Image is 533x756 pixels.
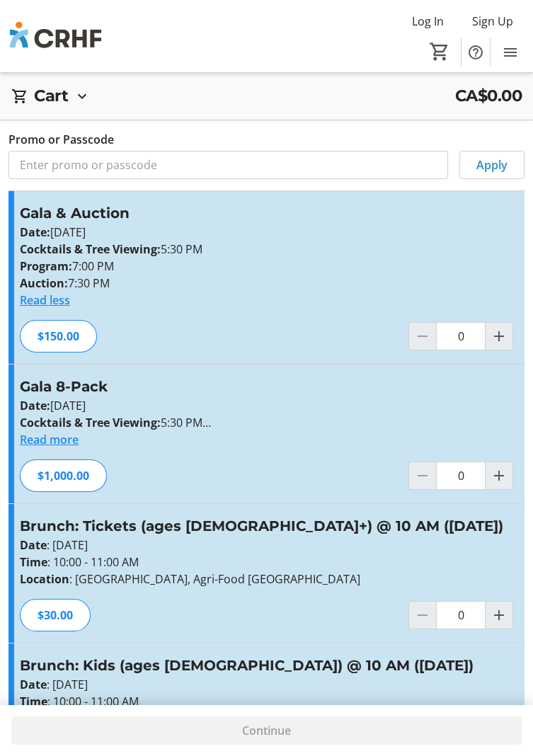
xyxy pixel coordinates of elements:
[20,459,107,492] div: $1,000.00
[8,151,448,179] input: Enter promo or passcode
[20,537,513,554] p: : [DATE]
[20,241,161,257] strong: Cocktails & Tree Viewing:
[455,84,522,108] span: CA$0.00
[20,599,91,631] div: $30.00
[20,224,50,240] strong: Date:
[20,414,513,431] p: 5:30 PM
[20,554,513,571] p: : 10:00 - 11:00 AM
[8,131,114,148] label: Promo or Passcode
[20,694,47,709] strong: Time
[20,258,72,274] strong: Program:
[461,10,525,33] button: Sign Up
[20,224,513,241] p: [DATE]
[20,571,513,588] p: : [GEOGRAPHIC_DATA], Agri-Food [GEOGRAPHIC_DATA]
[20,415,161,430] strong: Cocktails & Tree Viewing:
[436,322,486,350] input: Gala & Auction Quantity
[20,258,513,275] p: 7:00 PM
[20,241,513,258] p: 5:30 PM
[459,151,525,179] button: Apply
[20,676,513,693] p: : [DATE]
[486,602,512,629] button: Increment by one
[20,397,513,414] p: [DATE]
[427,39,452,64] button: Cart
[20,515,513,537] h3: Brunch: Tickets (ages [DEMOGRAPHIC_DATA]+) @ 10 AM ([DATE])
[401,10,455,33] button: Log In
[412,13,444,30] span: Log In
[486,462,512,489] button: Increment by one
[20,571,69,587] strong: Location
[20,292,70,309] button: Read less
[20,320,97,353] div: $150.00
[20,275,68,291] strong: Auction:
[20,677,47,692] strong: Date
[462,38,490,67] button: Help
[20,398,50,413] strong: Date:
[20,275,513,292] p: 7:30 PM
[20,202,513,224] h3: Gala & Auction
[20,655,513,676] h3: Brunch: Kids (ages [DEMOGRAPHIC_DATA]) @ 10 AM ([DATE])
[496,38,525,67] button: Menu
[20,554,47,570] strong: Time
[436,462,486,490] input: Gala 8-Pack Quantity
[436,601,486,629] input: Brunch: Tickets (ages 12+) @ 10 AM (Sunday, Nov. 16) Quantity
[472,13,513,30] span: Sign Up
[8,10,103,63] img: Chinook Regional Hospital Foundation's Logo
[20,693,513,710] p: : 10:00 - 11:00 AM
[486,323,512,350] button: Increment by one
[20,431,79,448] button: Read more
[20,537,47,553] strong: Date
[476,156,508,173] span: Apply
[20,376,513,397] h3: Gala 8-Pack
[34,84,68,108] h2: Cart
